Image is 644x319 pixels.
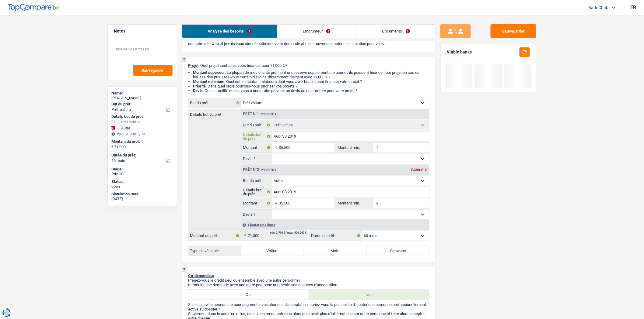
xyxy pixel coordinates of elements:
strong: Montant minimum [193,79,224,84]
span: € [373,143,380,153]
label: Non [309,290,429,300]
label: But du prêt [241,176,272,186]
label: Caravane [367,246,429,256]
div: open [111,184,173,189]
label: Durée du prêt: [310,231,362,241]
span: € [272,143,279,153]
label: Durée du prêt: [111,153,172,158]
label: Détails but du prêt [188,109,241,116]
li: : La plupart de mes clients prennent une réserve supplémentaire pour qu'ils puissent financer leu... [193,70,429,79]
label: But du prêt [241,120,272,130]
label: Montant du prêt: [111,139,172,144]
span: - Priorité 2 [259,168,276,171]
a: Documents [356,25,436,38]
span: Sauvegarder [142,68,164,72]
span: € [241,231,248,241]
span: Badr Chabli [589,5,611,10]
div: Priv CB [111,172,173,177]
p: Si cela s'avère nécessaire pour augmenter vos chances d'acceptation, auriez-vous la possibilité d... [188,302,429,311]
strong: Priorité [193,84,206,88]
label: Type de véhicule [188,246,241,256]
div: Ajouter une ligne [241,221,429,229]
div: Status: [111,179,173,184]
label: Montant [241,198,272,208]
p: Prenez-vous le crédit seul ou ensemble avec une autre personne? [188,278,429,283]
li: : Quel est le montant minimum dont vous avez besoin pour financer votre projet ? [193,79,429,84]
label: Montant du prêt [188,231,241,241]
label: Devis ? [241,154,272,164]
li: : Quelle facilité auriez-vous à nous faire parvenir un devis ou une facture pour votre projet ? [193,88,429,93]
p: : Quel projet souhaitez-vous financer pour 71 000 € ? [188,63,429,68]
div: 3 [182,267,187,272]
div: Prêt n°2 [241,168,278,172]
label: Montant [241,143,272,153]
a: Analyse des besoins [182,25,277,38]
span: Co-demandeur [188,273,214,278]
span: € [272,198,279,208]
a: Badr Chabli [584,3,616,13]
a: Emprunteur [277,25,356,38]
span: € [373,198,380,208]
label: But du prêt [188,98,241,108]
li: : Dans quel ordre pouvons-nous prioriser vos projets ? [193,84,429,88]
div: min: 3.701 € / max: 400.000 € [270,232,306,234]
p: Bonjour ! Je suis [PERSON_NAME], conseiller en crédit spécialisé chez [DOMAIN_NAME]. Je vois que ... [188,37,429,46]
span: Projet [188,63,198,68]
span: - Priorité 1 [259,112,276,116]
label: But du prêt: [111,102,172,107]
div: 2 [182,57,187,62]
div: Simulation Date: [111,192,173,197]
div: Supprimer [409,168,429,171]
strong: Montant supérieur [193,70,225,75]
button: Sauvegarder [491,24,536,38]
label: Devis ? [241,210,272,219]
label: Détails but du prêt [241,187,272,197]
div: Détails but du prêt [111,114,173,119]
span: Devis [193,88,203,93]
label: Montant min. [336,143,373,153]
span: € [111,145,114,149]
label: Oui [188,290,309,300]
div: [DATE] [111,197,173,201]
div: Ajouter une ligne [111,132,173,136]
p: Introduire une demande avec une autre personne augmente vos chances d'acceptation. [188,283,429,287]
label: Détails but du prêt [241,132,272,141]
img: TopCompare Logo [8,4,59,11]
div: Stage: [111,167,173,172]
div: [PERSON_NAME] [111,96,173,101]
div: Viable banks [447,50,472,55]
div: fr [631,5,636,10]
div: Prêt n°1 [241,112,278,116]
div: Name: [111,91,173,96]
label: Moto [304,246,367,256]
label: Voiture [241,246,304,256]
button: Sauvegarder [133,65,173,76]
h5: Notes [114,29,171,34]
label: Montant min. [336,198,373,208]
